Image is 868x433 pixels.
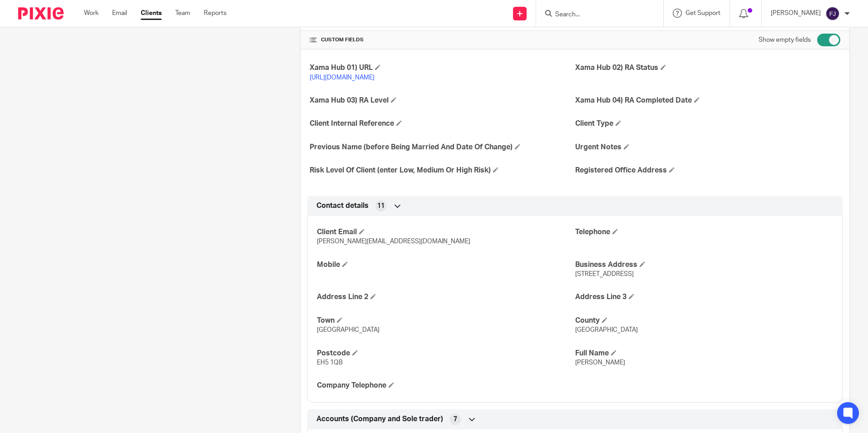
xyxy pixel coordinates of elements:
h4: Client Email [317,227,575,237]
img: Pixie [18,7,64,20]
span: [GEOGRAPHIC_DATA] [317,327,380,333]
h4: Postcode [317,349,575,358]
label: Show empty fields [759,35,811,44]
h4: Business Address [575,260,833,270]
h4: Previous Name (before Being Married And Date Of Change) [310,143,575,152]
img: svg%3E [825,6,840,21]
h4: Address Line 3 [575,292,833,302]
h4: Town [317,316,575,325]
span: [PERSON_NAME][EMAIL_ADDRESS][DOMAIN_NAME] [317,238,470,245]
h4: Risk Level Of Client (enter Low, Medium Or High Risk) [310,166,575,175]
span: Get Support [686,10,720,16]
h4: Telephone [575,227,833,237]
span: 7 [454,415,457,424]
a: Team [175,9,190,18]
a: [URL][DOMAIN_NAME] [310,74,375,81]
h4: Client Type [575,119,840,128]
span: [STREET_ADDRESS] [575,271,634,277]
h4: Client Internal Reference [310,119,575,128]
span: EH5 1QB [317,359,343,366]
a: Reports [204,9,227,18]
a: Clients [141,9,162,18]
h4: Xama Hub 01) URL [310,63,575,73]
span: 11 [377,202,385,211]
h4: Urgent Notes [575,143,840,152]
h4: Xama Hub 02) RA Status [575,63,840,73]
a: Email [112,9,127,18]
h4: Address Line 2 [317,292,575,302]
h4: County [575,316,833,325]
input: Search [554,11,636,19]
h4: CUSTOM FIELDS [310,36,575,44]
h4: Xama Hub 03) RA Level [310,96,575,105]
span: Contact details [316,201,369,211]
p: [PERSON_NAME] [771,9,821,18]
span: Accounts (Company and Sole trader) [316,414,443,424]
h4: Registered Office Address [575,166,840,175]
h4: Mobile [317,260,575,270]
a: Work [84,9,99,18]
h4: Company Telephone [317,381,575,390]
h4: Full Name [575,349,833,358]
span: [PERSON_NAME] [575,359,625,366]
h4: Xama Hub 04) RA Completed Date [575,96,840,105]
span: [GEOGRAPHIC_DATA] [575,327,638,333]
